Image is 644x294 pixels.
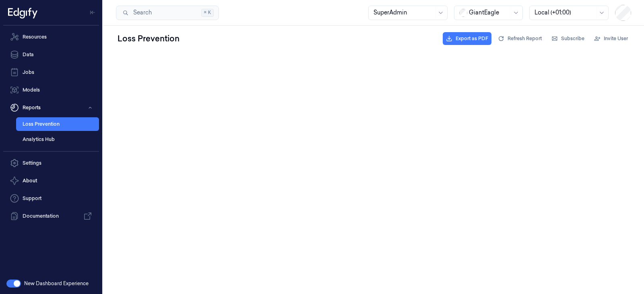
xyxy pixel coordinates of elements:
button: Subscribe [548,32,588,45]
button: About [3,173,99,189]
a: Resources [3,29,99,45]
a: Documentation [3,208,99,224]
button: Search⌘K [116,6,219,20]
span: Search [130,8,152,17]
a: Settings [3,155,99,171]
span: Invite User [604,35,628,42]
span: Refresh Report [508,35,542,42]
a: Models [3,82,99,98]
a: Loss Prevention [16,117,99,131]
button: Reports [3,100,99,116]
button: Export as PDF [443,32,491,45]
button: Refresh Report [495,32,545,45]
span: Subscribe [561,35,584,42]
a: Jobs [3,64,99,80]
span: Export as PDF [456,35,488,42]
a: Data [3,47,99,63]
button: Invite User [591,32,631,45]
a: Analytics Hub [16,133,99,146]
a: Support [3,190,99,206]
button: Toggle Navigation [86,6,99,19]
div: Loss Prevention [116,31,181,46]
